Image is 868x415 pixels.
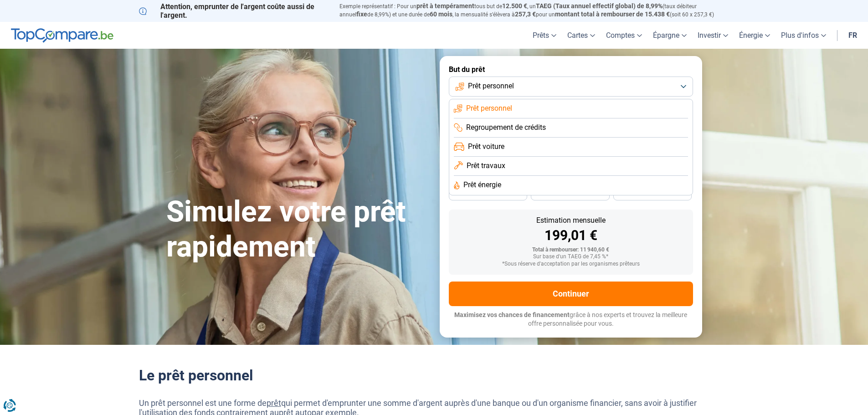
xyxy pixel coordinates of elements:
a: Énergie [734,22,776,49]
span: Prêt personnel [468,81,514,91]
button: Continuer [449,282,693,306]
span: 24 mois [642,191,663,196]
div: Estimation mensuelle [456,217,686,224]
span: 257,3 € [515,10,536,18]
a: Prêts [527,22,562,49]
span: 60 mois [430,10,452,18]
div: Sur base d'un TAEG de 7,45 %* [456,254,686,260]
div: *Sous réserve d'acceptation par les organismes prêteurs [456,261,686,267]
span: Prêt énergie [463,180,501,190]
p: grâce à nos experts et trouvez la meilleure offre personnalisée pour vous. [449,311,693,328]
span: fixe [356,10,367,18]
a: prêt [267,398,281,408]
a: Comptes [601,22,647,49]
a: Investir [692,22,734,49]
h2: Le prêt personnel [139,367,729,384]
p: Attention, emprunter de l'argent coûte aussi de l'argent. [139,2,329,20]
span: Prêt travaux [467,161,505,171]
a: Plus d'infos [776,22,832,49]
span: Prêt personnel [466,103,512,113]
p: Exemple représentatif : Pour un tous but de , un (taux débiteur annuel de 8,99%) et une durée de ... [339,2,729,19]
span: Regroupement de crédits [466,123,546,133]
span: 30 mois [560,191,580,196]
button: Prêt personnel [449,77,693,97]
a: Épargne [647,22,692,49]
div: Total à rembourser: 11 940,60 € [456,247,686,253]
a: Cartes [562,22,601,49]
span: montant total à rembourser de 15.438 € [555,10,670,18]
a: fr [843,22,863,49]
span: Maximisez vos chances de financement [454,311,570,318]
label: But du prêt [449,65,693,74]
h1: Simulez votre prêt rapidement [166,195,429,265]
span: 12.500 € [502,2,527,10]
div: 199,01 € [456,229,686,242]
span: prêt à tempérament [416,2,474,10]
img: TopCompare [11,28,113,43]
span: Prêt voiture [468,142,504,152]
span: TAEG (Taux annuel effectif global) de 8,99% [536,2,663,10]
span: 36 mois [478,191,498,196]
